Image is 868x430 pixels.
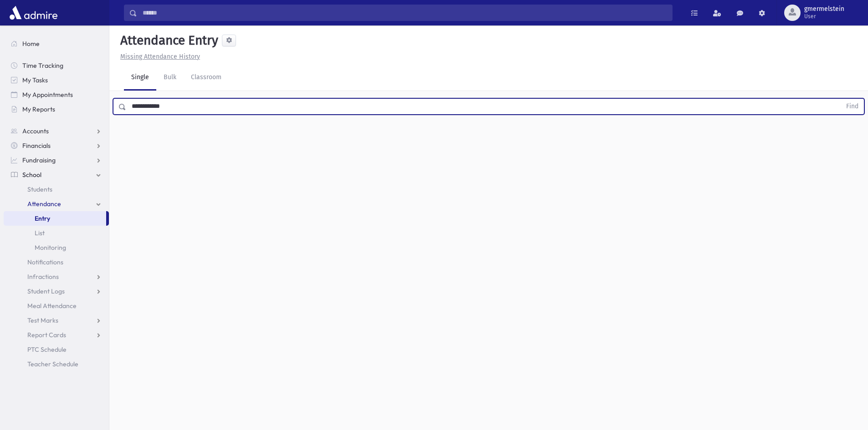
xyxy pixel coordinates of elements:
[22,105,55,113] span: My Reports
[4,357,109,371] a: Teacher Schedule
[804,5,844,13] span: gmermelstein
[22,40,40,48] span: Home
[27,360,78,368] span: Teacher Schedule
[27,273,59,281] span: Infractions
[117,33,218,48] h5: Attendance Entry
[4,73,109,87] a: My Tasks
[4,211,106,226] a: Entry
[184,65,229,91] a: Classroom
[4,138,109,153] a: Financials
[4,240,109,255] a: Monitoring
[22,142,51,150] span: Financials
[4,284,109,298] a: Student Logs
[156,65,184,91] a: Bulk
[4,36,109,51] a: Home
[4,197,109,211] a: Attendance
[4,328,109,342] a: Report Cards
[4,58,109,73] a: Time Tracking
[4,102,109,116] a: My Reports
[22,127,49,135] span: Accounts
[35,214,50,223] span: Entry
[804,13,844,20] span: User
[22,156,56,164] span: Fundraising
[27,316,58,324] span: Test Marks
[4,124,109,138] a: Accounts
[35,229,45,237] span: List
[7,4,60,22] img: AdmirePro
[4,313,109,328] a: Test Marks
[27,331,66,339] span: Report Cards
[27,185,52,193] span: Students
[27,287,65,295] span: Student Logs
[4,255,109,269] a: Notifications
[27,302,77,310] span: Meal Attendance
[4,167,109,182] a: School
[4,153,109,167] a: Fundraising
[27,345,67,354] span: PTC Schedule
[4,226,109,240] a: List
[120,53,200,61] u: Missing Attendance History
[4,87,109,102] a: My Appointments
[22,91,73,99] span: My Appointments
[841,99,864,114] button: Find
[22,76,48,84] span: My Tasks
[22,61,63,70] span: Time Tracking
[27,200,61,208] span: Attendance
[4,182,109,197] a: Students
[117,53,200,61] a: Missing Attendance History
[35,243,66,252] span: Monitoring
[4,269,109,284] a: Infractions
[124,65,156,91] a: Single
[27,258,63,266] span: Notifications
[137,5,672,21] input: Search
[4,342,109,357] a: PTC Schedule
[4,298,109,313] a: Meal Attendance
[22,171,41,179] span: School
